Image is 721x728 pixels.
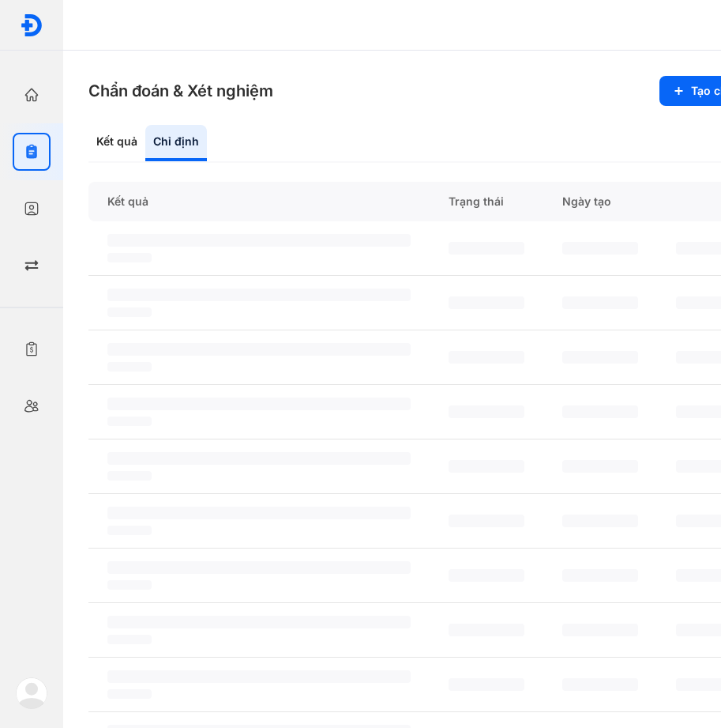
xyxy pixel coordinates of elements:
span: ‌ [449,678,524,691]
span: ‌ [449,624,524,636]
span: ‌ [449,460,524,473]
span: ‌ [107,362,152,372]
span: ‌ [562,296,638,309]
span: ‌ [107,452,411,465]
span: ‌ [107,398,411,410]
h3: Chẩn đoán & Xét nghiệm [88,80,273,102]
span: ‌ [562,624,638,636]
span: ‌ [107,343,411,356]
div: Kết quả [88,125,145,161]
span: ‌ [449,242,524,255]
img: logo [20,13,43,37]
span: ‌ [107,635,152,644]
div: Ngày tạo [543,182,657,221]
span: ‌ [562,460,638,473]
div: Chỉ định [145,125,207,161]
span: ‌ [562,405,638,418]
span: ‌ [107,561,411,574]
img: logo [16,677,47,709]
span: ‌ [107,689,152,699]
span: ‌ [449,296,524,309]
span: ‌ [107,526,152,535]
span: ‌ [107,253,152,262]
span: ‌ [562,351,638,364]
span: ‌ [107,417,152,426]
span: ‌ [449,515,524,527]
div: Kết quả [88,182,430,221]
span: ‌ [107,234,411,247]
span: ‌ [562,515,638,527]
span: ‌ [107,307,152,317]
span: ‌ [107,471,152,481]
span: ‌ [107,616,411,628]
span: ‌ [107,507,411,519]
span: ‌ [449,405,524,418]
span: ‌ [107,289,411,301]
div: Trạng thái [430,182,543,221]
span: ‌ [562,569,638,582]
span: ‌ [449,569,524,582]
span: ‌ [107,670,411,683]
span: ‌ [107,580,152,590]
span: ‌ [562,678,638,691]
span: ‌ [449,351,524,364]
span: ‌ [562,242,638,255]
